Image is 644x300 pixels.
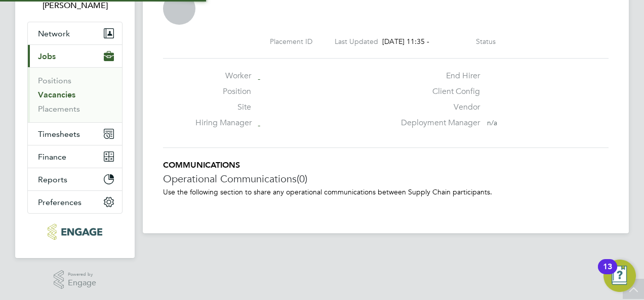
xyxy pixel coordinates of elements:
[195,118,251,128] label: Hiring Manager
[163,172,609,185] h3: Operational Communications
[335,37,378,46] label: Last Updated
[38,90,75,99] a: Vacancies
[195,102,251,113] label: Site
[395,86,480,97] label: Client Config
[38,129,80,139] span: Timesheets
[603,260,636,292] button: Open Resource Center, 13 new notifications
[163,160,609,171] h5: COMMUNICATIONS
[54,270,97,289] a: Powered byEngage
[28,191,122,213] button: Preferences
[603,267,612,280] div: 13
[28,22,122,44] button: Network
[476,37,496,46] label: Status
[195,71,251,81] label: Worker
[28,168,122,190] button: Reports
[28,145,122,168] button: Finance
[68,279,96,287] span: Engage
[163,187,609,196] p: Use the following section to share any operational communications between Supply Chain participants.
[382,37,429,46] span: [DATE] 11:35 -
[38,76,71,85] a: Positions
[395,71,480,81] label: End Hirer
[27,224,123,240] a: Go to home page
[48,224,102,240] img: educationmattersgroup-logo-retina.png
[487,118,497,127] span: n/a
[38,29,70,38] span: Network
[195,86,251,97] label: Position
[38,175,67,184] span: Reports
[38,197,82,207] span: Preferences
[38,52,56,61] span: Jobs
[28,45,122,67] button: Jobs
[270,37,312,46] label: Placement ID
[68,270,96,279] span: Powered by
[38,104,80,114] a: Placements
[28,67,122,122] div: Jobs
[395,118,480,128] label: Deployment Manager
[395,102,480,113] label: Vendor
[297,172,307,185] span: (0)
[28,123,122,145] button: Timesheets
[38,152,66,162] span: Finance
